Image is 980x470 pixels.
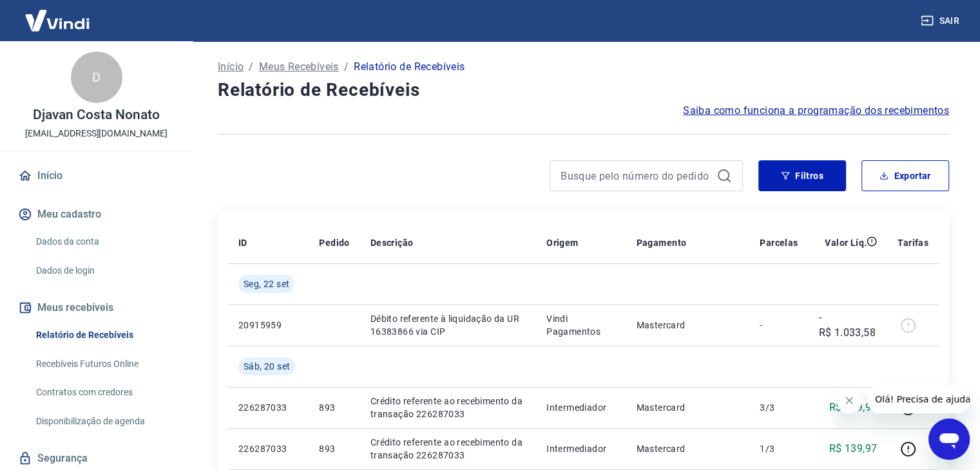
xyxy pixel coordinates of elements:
p: Intermediador [546,401,615,414]
p: Vindi Pagamentos [546,312,615,338]
p: Mastercard [637,319,740,332]
a: Contratos com credores [31,379,177,406]
iframe: Fechar mensagem [836,388,862,413]
p: R$ 139,97 [829,441,878,456]
a: Relatório de Recebíveis [31,322,177,348]
p: Djavan Costa Nonato [33,108,159,122]
p: Débito referente à liquidação da UR 16383866 via CIP [370,312,526,338]
p: Relatório de Recebíveis [354,59,465,75]
p: Pagamento [637,236,687,249]
a: Início [15,162,177,190]
p: 1/3 [760,442,798,455]
p: Pedido [319,236,349,249]
span: Olá! Precisa de ajuda? [8,9,108,19]
img: Vindi [15,1,99,40]
p: ID [238,236,247,249]
p: Mastercard [637,401,740,414]
button: Meu cadastro [15,200,177,229]
p: 893 [319,442,349,455]
p: Tarifas [898,236,928,249]
a: Recebíveis Futuros Online [31,351,177,377]
span: Sáb, 20 set [244,360,290,373]
p: Parcelas [760,236,798,249]
span: Seg, 22 set [244,277,289,290]
p: Descrição [370,236,414,249]
p: 226287033 [238,442,298,455]
p: 3/3 [760,401,798,414]
h4: Relatório de Recebíveis [218,77,949,103]
p: / [249,59,253,75]
p: Mastercard [637,442,740,455]
p: - [760,319,798,332]
p: [EMAIL_ADDRESS][DOMAIN_NAME] [25,127,168,140]
input: Busque pelo número do pedido [561,166,711,185]
p: / [344,59,349,75]
p: Intermediador [546,442,615,455]
button: Filtros [758,160,846,191]
p: 20915959 [238,319,298,332]
a: Meus Recebíveis [259,59,339,75]
div: D [71,52,122,103]
iframe: Mensagem da empresa [867,385,970,413]
a: Início [218,59,244,75]
p: Crédito referente ao recebimento da transação 226287033 [370,395,526,420]
p: R$ 139,98 [829,400,878,415]
a: Disponibilização de agenda [31,408,177,435]
p: 226287033 [238,401,298,414]
p: Valor Líq. [825,236,867,249]
a: Saiba como funciona a programação dos recebimentos [683,103,949,118]
p: -R$ 1.033,58 [818,310,877,341]
p: 893 [319,401,349,414]
p: Crédito referente ao recebimento da transação 226287033 [370,436,526,462]
p: Origem [546,236,578,249]
a: Dados de login [31,258,177,284]
a: Dados da conta [31,229,177,255]
button: Sair [918,9,965,33]
iframe: Botão para abrir a janela de mensagens [928,418,970,460]
button: Exportar [861,160,949,191]
button: Meus recebíveis [15,294,177,322]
